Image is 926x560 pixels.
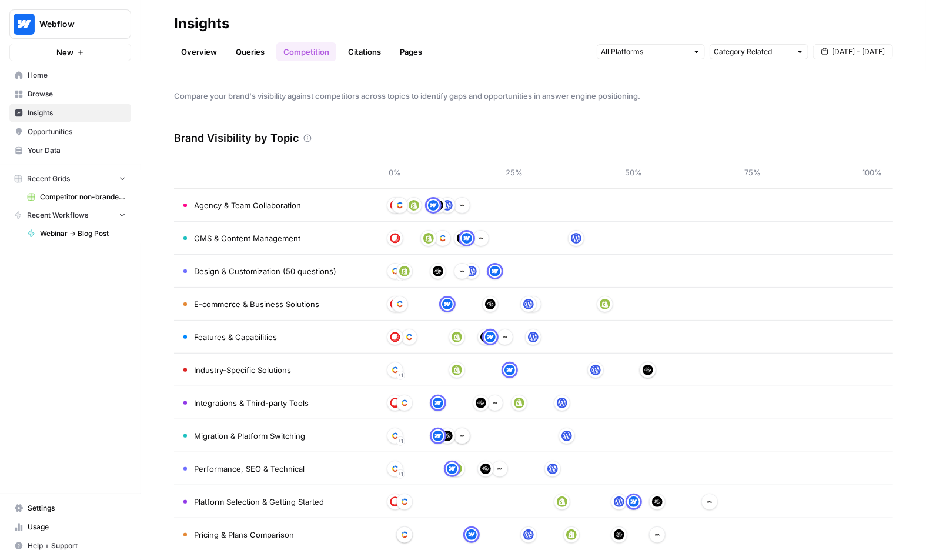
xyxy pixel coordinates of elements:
a: Opportunities [9,122,131,141]
span: E-commerce & Business Solutions [194,298,319,310]
img: a1pu3e9a4sjoov2n4mw66knzy8l8 [433,431,443,441]
img: 2ud796hvc3gw7qwjscn75txc5abr [399,496,410,507]
span: 75% [741,166,764,178]
span: Migration & Platform Switching [194,430,305,442]
button: Help + Support [9,536,131,555]
a: Webinar -> Blog Post [22,224,131,243]
img: wrtrwb713zz0l631c70900pxqvqh [452,365,462,375]
span: New [56,46,73,58]
a: Citations [341,42,388,61]
img: 22xsrp1vvxnaoilgdb3s3rw3scik [547,464,558,474]
span: Webflow [39,18,111,30]
img: 22xsrp1vvxnaoilgdb3s3rw3scik [523,299,534,309]
span: Recent Grids [27,174,70,184]
img: wrtrwb713zz0l631c70900pxqvqh [399,266,410,276]
img: 2ud796hvc3gw7qwjscn75txc5abr [437,233,448,244]
img: Webflow Logo [14,14,35,35]
a: Insights [9,104,131,122]
a: Overview [174,42,224,61]
span: 25% [503,166,526,178]
img: 2ud796hvc3gw7qwjscn75txc5abr [390,431,400,441]
img: i4x52ilb2nzb0yhdjpwfqj6p8htt [457,431,467,441]
span: Help + Support [28,541,126,551]
span: Your Data [28,145,126,156]
span: + 1 [397,369,403,381]
a: Your Data [9,141,131,160]
input: All Platforms [601,46,688,58]
input: Category Related [714,46,791,58]
img: onsbemoa9sjln5gpq3z6gl4wfdvr [485,299,496,309]
button: Recent Workflows [9,206,131,224]
img: onsbemoa9sjln5gpq3z6gl4wfdvr [480,464,491,474]
img: nkwbr8leobsn7sltvelb09papgu0 [390,200,400,211]
img: wrtrwb713zz0l631c70900pxqvqh [452,332,462,342]
a: Pages [393,42,429,61]
span: Home [28,70,126,81]
span: Design & Customization (50 questions) [194,265,336,277]
img: nkwbr8leobsn7sltvelb09papgu0 [390,332,400,342]
img: 22xsrp1vvxnaoilgdb3s3rw3scik [590,365,601,375]
span: Platform Selection & Getting Started [194,496,324,508]
a: Usage [9,518,131,536]
img: 22xsrp1vvxnaoilgdb3s3rw3scik [571,233,581,244]
span: Recent Workflows [27,210,88,221]
span: Industry-Specific Solutions [194,364,291,376]
img: i4x52ilb2nzb0yhdjpwfqj6p8htt [490,398,500,408]
img: a1pu3e9a4sjoov2n4mw66knzy8l8 [485,332,496,342]
img: a1pu3e9a4sjoov2n4mw66knzy8l8 [428,200,439,211]
img: 2ud796hvc3gw7qwjscn75txc5abr [390,266,400,276]
img: i4x52ilb2nzb0yhdjpwfqj6p8htt [457,200,467,211]
img: i4x52ilb2nzb0yhdjpwfqj6p8htt [500,332,510,342]
img: nkwbr8leobsn7sltvelb09papgu0 [390,398,400,408]
img: 22xsrp1vvxnaoilgdb3s3rw3scik [466,266,477,276]
span: Insights [28,108,126,118]
span: 0% [383,166,407,178]
img: onsbemoa9sjln5gpq3z6gl4wfdvr [643,365,653,375]
img: wrtrwb713zz0l631c70900pxqvqh [557,496,567,507]
img: 22xsrp1vvxnaoilgdb3s3rw3scik [557,398,567,408]
img: wrtrwb713zz0l631c70900pxqvqh [566,529,577,540]
img: i4x52ilb2nzb0yhdjpwfqj6p8htt [652,529,663,540]
span: Performance, SEO & Technical [194,463,305,475]
img: 2ud796hvc3gw7qwjscn75txc5abr [390,365,400,375]
img: wrtrwb713zz0l631c70900pxqvqh [423,233,434,244]
img: i4x52ilb2nzb0yhdjpwfqj6p8htt [494,464,505,474]
img: a1pu3e9a4sjoov2n4mw66knzy8l8 [504,365,515,375]
img: onsbemoa9sjln5gpq3z6gl4wfdvr [614,529,624,540]
span: Features & Capabilities [194,331,277,343]
img: 22xsrp1vvxnaoilgdb3s3rw3scik [561,431,572,441]
span: Usage [28,522,126,532]
span: Agency & Team Collaboration [194,199,301,211]
img: 2ud796hvc3gw7qwjscn75txc5abr [404,332,414,342]
img: 22xsrp1vvxnaoilgdb3s3rw3scik [528,332,539,342]
img: a1pu3e9a4sjoov2n4mw66knzy8l8 [629,496,639,507]
span: 50% [622,166,646,178]
span: + 1 [397,435,403,447]
span: Competitor non-branded SEO Grid [40,192,126,202]
button: Recent Grids [9,170,131,188]
img: 2ud796hvc3gw7qwjscn75txc5abr [399,529,410,540]
span: Webinar -> Blog Post [40,228,126,239]
img: 2ud796hvc3gw7qwjscn75txc5abr [395,200,405,211]
img: onsbemoa9sjln5gpq3z6gl4wfdvr [652,496,663,507]
img: nkwbr8leobsn7sltvelb09papgu0 [390,299,400,309]
img: 2ud796hvc3gw7qwjscn75txc5abr [399,398,410,408]
a: Home [9,66,131,85]
img: onsbemoa9sjln5gpq3z6gl4wfdvr [442,431,453,441]
img: a1pu3e9a4sjoov2n4mw66knzy8l8 [490,266,500,276]
span: Opportunities [28,126,126,137]
img: a1pu3e9a4sjoov2n4mw66knzy8l8 [433,398,443,408]
img: 2ud796hvc3gw7qwjscn75txc5abr [390,464,400,474]
span: [DATE] - [DATE] [832,46,885,57]
img: nkwbr8leobsn7sltvelb09papgu0 [390,233,400,244]
img: 2ud796hvc3gw7qwjscn75txc5abr [395,299,405,309]
img: nkwbr8leobsn7sltvelb09papgu0 [390,496,400,507]
img: wrtrwb713zz0l631c70900pxqvqh [600,299,610,309]
h3: Brand Visibility by Topic [174,130,299,146]
img: i4x52ilb2nzb0yhdjpwfqj6p8htt [457,266,467,276]
img: onsbemoa9sjln5gpq3z6gl4wfdvr [457,233,467,244]
span: Compare your brand's visibility against competitors across topics to identify gaps and opportunit... [174,90,893,102]
button: [DATE] - [DATE] [813,44,893,59]
img: wrtrwb713zz0l631c70900pxqvqh [409,200,419,211]
img: a1pu3e9a4sjoov2n4mw66knzy8l8 [466,529,477,540]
